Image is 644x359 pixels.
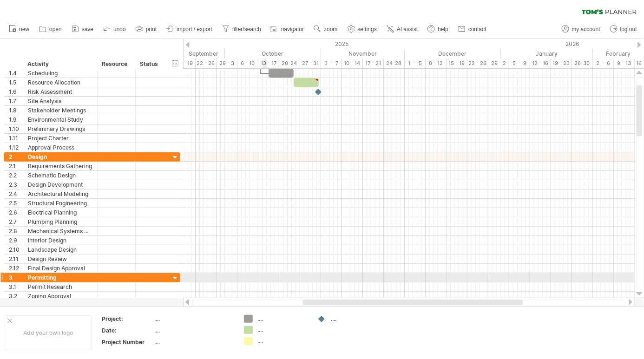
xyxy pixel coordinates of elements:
a: undo [101,23,129,35]
div: January 2026 [501,49,593,59]
div: .... [257,326,308,334]
div: 2.2 [9,171,23,180]
div: 2.1 [9,162,23,170]
div: Schematic Design [28,171,92,180]
div: .... [155,338,233,346]
div: 5 - 9 [509,59,530,68]
a: print [133,23,159,35]
div: 1 - 5 [405,59,426,68]
span: my account [572,26,600,33]
div: 3.2 [9,292,23,300]
div: Final Design Approval [28,264,92,273]
div: 1.4 [9,69,23,78]
div: Zoning Approval [28,292,92,300]
a: AI assist [384,23,421,35]
a: new [7,23,32,35]
div: 1.7 [9,97,23,105]
div: Stakeholder Meetings [28,106,92,115]
div: .... [155,315,233,323]
div: Design [28,152,92,161]
a: my account [559,23,603,35]
div: 2 - 6 [593,59,614,68]
div: 2.5 [9,199,23,208]
div: Site Analysis [28,97,92,105]
div: Structural Engineering [28,199,92,208]
div: Status [140,59,160,69]
span: AI assist [397,26,418,33]
div: 2.4 [9,189,23,198]
span: import / export [177,26,212,33]
div: .... [155,326,233,334]
div: .... [257,337,308,345]
div: Interior Design [28,236,92,245]
div: Project: [102,315,153,323]
div: Environmental Study [28,115,92,124]
div: Architectural Modeling [28,189,92,198]
div: 15 - 19 [447,59,467,68]
div: Landscape Design [28,245,92,254]
div: 1.10 [9,124,23,133]
div: Electrical Planning [28,208,92,217]
div: 2.12 [9,264,23,273]
a: filter/search [220,23,264,35]
span: undo [113,26,126,33]
div: 1.6 [9,87,23,96]
div: 12 - 16 [530,59,551,68]
div: Date: [102,326,153,334]
div: Resource [102,59,130,69]
div: Permitting [28,273,92,282]
span: contact [468,26,486,33]
div: Approval Process [28,143,92,152]
a: log out [608,23,640,35]
div: 1.11 [9,134,23,143]
div: 17 - 21 [363,59,384,68]
div: 2.8 [9,227,23,235]
div: November 2025 [321,49,405,59]
div: 9 - 13 [614,59,635,68]
div: 13 - 17 [258,59,279,68]
a: settings [345,23,380,35]
div: 15 - 19 [175,59,196,68]
span: navigator [281,26,304,33]
div: 2.11 [9,255,23,263]
div: Plumbing Planning [28,217,92,226]
div: Add your own logo [5,315,92,350]
div: 19 - 23 [551,59,572,68]
div: 26-30 [572,59,593,68]
div: 29 - 3 [217,59,237,68]
div: 27 - 31 [300,59,321,68]
div: Risk Assessment [28,87,92,96]
div: Permit Research [28,282,92,291]
span: log out [620,26,637,33]
div: 2 [9,152,23,161]
div: 29 - 2 [488,59,509,68]
a: open [37,23,65,35]
div: 24-28 [384,59,405,68]
div: 2.10 [9,245,23,254]
span: new [19,26,29,33]
a: contact [456,23,489,35]
div: 2.9 [9,236,23,245]
span: filter/search [232,26,261,33]
span: save [82,26,93,33]
div: 2.3 [9,180,23,189]
div: 22 - 26 [196,59,217,68]
div: 1.9 [9,115,23,124]
div: Scheduling [28,69,92,78]
a: navigator [269,23,307,35]
div: 22 - 26 [467,59,488,68]
div: 8 - 12 [426,59,447,68]
div: Project Number [102,338,153,346]
div: Design Review [28,255,92,263]
div: 1.5 [9,78,23,87]
span: open [49,26,62,33]
a: import / export [164,23,215,35]
div: Design Development [28,180,92,189]
div: Project Charter [28,134,92,143]
div: 1.8 [9,106,23,115]
div: December 2025 [405,49,501,59]
a: zoom [311,23,340,35]
div: Activity [27,59,92,69]
div: 3 [9,273,23,282]
div: 6 - 10 [237,59,258,68]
